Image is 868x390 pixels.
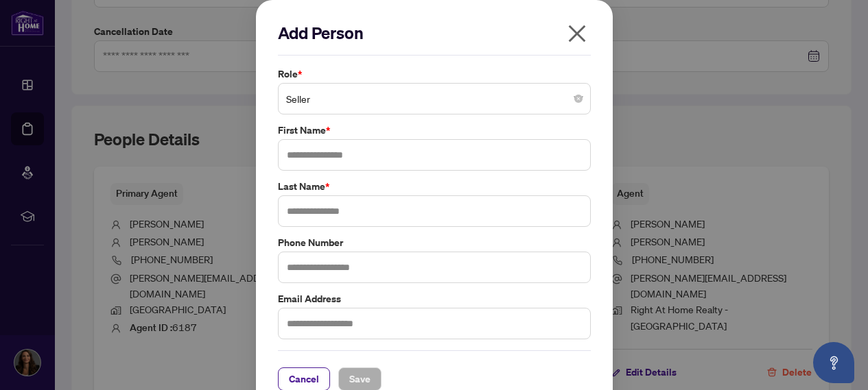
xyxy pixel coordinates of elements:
span: Seller [286,86,583,112]
span: close [566,23,588,45]
label: First Name [278,123,591,138]
label: Email Address [278,291,591,306]
h2: Add Person [278,22,591,44]
label: Phone Number [278,235,591,250]
button: Open asap [813,342,854,383]
label: Last Name [278,179,591,194]
span: Cancel [289,368,319,390]
span: close-circle [574,95,583,103]
label: Role [278,66,591,82]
